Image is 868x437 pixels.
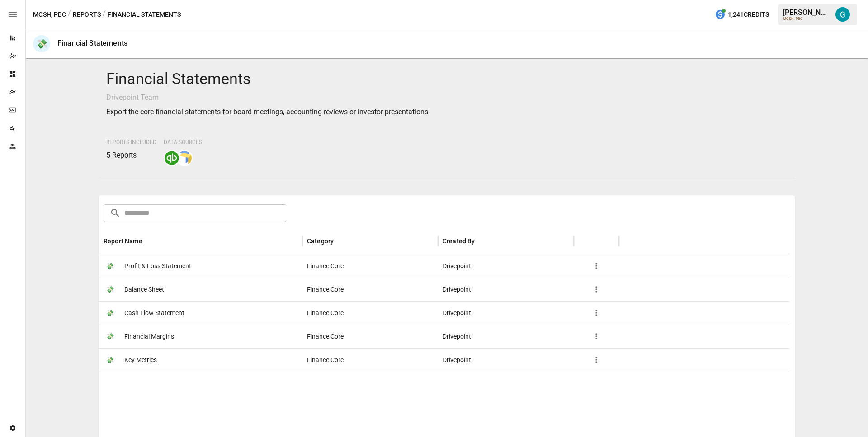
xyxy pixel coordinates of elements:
[177,151,192,165] img: smart model
[106,107,788,117] p: Export the core financial statements for board meetings, accounting reviews or investor presentat...
[783,8,830,17] div: [PERSON_NAME]
[103,9,106,20] div: /
[438,254,574,278] div: Drivepoint
[438,301,574,325] div: Drivepoint
[302,348,438,372] div: Finance Core
[124,255,191,278] span: Profit & Loss Statement
[307,237,334,245] div: Category
[33,35,50,52] div: 💸
[124,278,164,301] span: Balance Sheet
[104,306,117,320] span: 💸
[104,283,117,296] span: 💸
[438,325,574,348] div: Drivepoint
[104,353,117,367] span: 💸
[443,237,475,245] div: Created By
[106,70,788,88] h4: Financial Statements
[302,301,438,325] div: Finance Core
[438,348,574,372] div: Drivepoint
[106,92,788,103] p: Drivepoint Team
[104,259,117,273] span: 💸
[302,254,438,278] div: Finance Core
[57,39,127,47] div: Financial Statements
[302,325,438,348] div: Finance Core
[476,235,489,247] button: Sort
[335,235,347,247] button: Sort
[143,235,156,247] button: Sort
[165,151,179,165] img: quickbooks
[106,139,156,145] span: Reports Included
[104,237,142,245] div: Report Name
[835,7,850,22] img: Gavin Acres
[68,9,71,20] div: /
[124,349,157,372] span: Key Metrics
[124,302,184,325] span: Cash Flow Statement
[302,278,438,301] div: Finance Core
[711,6,773,23] button: 1,241Credits
[164,139,202,145] span: Data Sources
[73,9,101,20] button: Reports
[783,17,830,21] div: MOSH, PBC
[106,150,156,161] p: 5 Reports
[830,2,855,27] button: Gavin Acres
[728,9,769,20] span: 1,241 Credits
[124,325,174,348] span: Financial Margins
[104,330,117,343] span: 💸
[438,278,574,301] div: Drivepoint
[33,9,66,20] button: MOSH, PBC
